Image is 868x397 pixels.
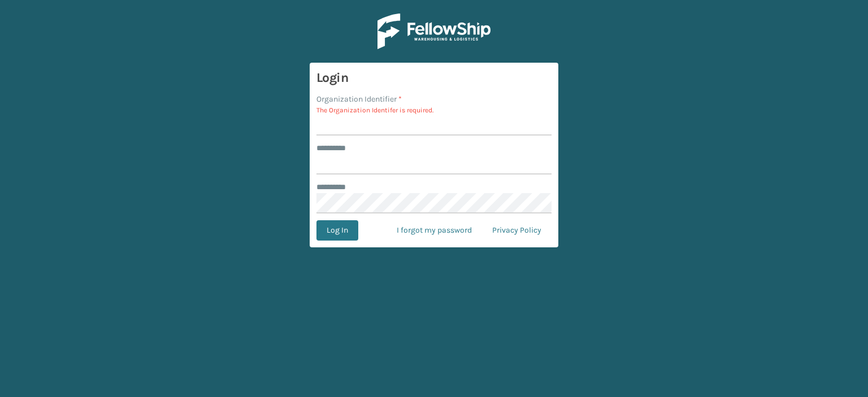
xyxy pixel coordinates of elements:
[387,220,482,241] a: I forgot my password
[316,93,402,105] label: Organization Identifier
[316,105,552,115] p: The Organization Identifer is required.
[377,14,491,49] img: Logo
[316,220,358,241] button: Log In
[316,69,552,86] h3: Login
[482,220,552,241] a: Privacy Policy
